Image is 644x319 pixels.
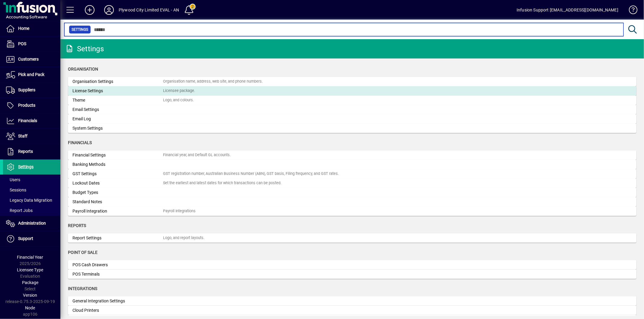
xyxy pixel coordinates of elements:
a: Email Settings [68,105,636,114]
a: Cloud Printers [68,306,636,315]
span: Pick and Pack [18,72,44,77]
a: Reports [3,144,60,159]
div: GST Settings [72,171,163,177]
span: Settings [18,164,34,169]
a: Users [3,175,60,185]
div: Theme [72,97,163,103]
a: Pick and Pack [3,67,60,82]
a: General Integration Settings [68,296,636,306]
span: Licensee Type [17,267,43,272]
div: Logo, and colours. [163,97,194,103]
div: POS Terminals [72,271,163,277]
span: Integrations [68,286,97,291]
span: Report Jobs [6,208,33,213]
span: Home [18,26,29,31]
div: GST registration number, Australian Business Number (ABN), GST basis, Filing frequency, and GST r... [163,171,339,177]
a: Financials [3,113,60,128]
span: Suppliers [18,87,35,92]
div: Payroll Integration [72,208,163,214]
a: Banking Methods [68,160,636,169]
span: Sessions [6,188,26,192]
div: Organisation name, address, web site, and phone numbers. [163,79,263,84]
a: License SettingsLicensee package. [68,86,636,96]
div: License Settings [72,88,163,94]
div: Banking Methods [72,161,163,168]
span: POS [18,41,26,46]
a: Financial SettingsFinancial year, and Default GL accounts. [68,150,636,160]
div: Report Settings [72,235,163,241]
div: System Settings [72,125,163,131]
div: Payroll Integrations [163,208,196,214]
a: POS Cash Drawers [68,260,636,270]
div: Cloud Printers [72,307,163,314]
a: Report Jobs [3,205,60,216]
span: Reports [18,149,33,154]
div: General Integration Settings [72,298,163,304]
a: Email Log [68,114,636,124]
div: POS Cash Drawers [72,262,163,268]
div: Infusion Support [EMAIL_ADDRESS][DOMAIN_NAME] [517,5,618,15]
span: Package [22,280,38,285]
a: Sessions [3,185,60,195]
a: POS [3,36,60,52]
span: Administration [18,221,46,226]
span: Node [25,305,35,310]
span: Reports [68,223,86,228]
span: Products [18,103,35,108]
a: Legacy Data Migration [3,195,60,205]
div: Lockout Dates [72,180,163,186]
div: Settings [65,44,104,54]
span: Support [18,236,33,241]
button: Profile [99,5,119,15]
span: Version [23,293,37,298]
a: Organisation SettingsOrganisation name, address, web site, and phone numbers. [68,77,636,86]
a: Suppliers [3,83,60,98]
a: Knowledge Base [624,1,636,21]
div: Financial year, and Default GL accounts. [163,152,231,158]
span: Settings [72,27,88,33]
div: Email Log [72,116,163,122]
a: GST SettingsGST registration number, Australian Business Number (ABN), GST basis, Filing frequenc... [68,169,636,178]
a: System Settings [68,124,636,133]
div: Organisation Settings [72,78,163,85]
div: Licensee package. [163,88,195,94]
div: Plywood City Limited EVAL - AN [119,5,179,15]
a: Budget Types [68,188,636,197]
button: Add [80,5,99,15]
span: Financials [68,140,92,145]
div: Set the earliest and latest dates for which transactions can be posted. [163,180,281,186]
a: Home [3,21,60,36]
a: Payroll IntegrationPayroll Integrations [68,207,636,216]
div: Financial Settings [72,152,163,158]
a: Products [3,98,60,113]
a: Staff [3,129,60,144]
span: Point of Sale [68,250,98,255]
a: Report SettingsLogo, and report layouts. [68,233,636,243]
a: Customers [3,52,60,67]
div: Email Settings [72,106,163,113]
div: Standard Notes [72,199,163,205]
a: POS Terminals [68,270,636,279]
a: Standard Notes [68,197,636,207]
span: Legacy Data Migration [6,198,52,203]
span: Staff [18,134,27,138]
span: Financial Year [17,255,43,260]
div: Logo, and report layouts. [163,235,204,241]
a: Administration [3,216,60,231]
span: Users [6,177,20,182]
span: Financials [18,118,37,123]
span: Organisation [68,67,98,71]
a: Lockout DatesSet the earliest and latest dates for which transactions can be posted. [68,178,636,188]
a: ThemeLogo, and colours. [68,96,636,105]
span: Customers [18,57,39,62]
div: Budget Types [72,189,163,196]
a: Support [3,231,60,246]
